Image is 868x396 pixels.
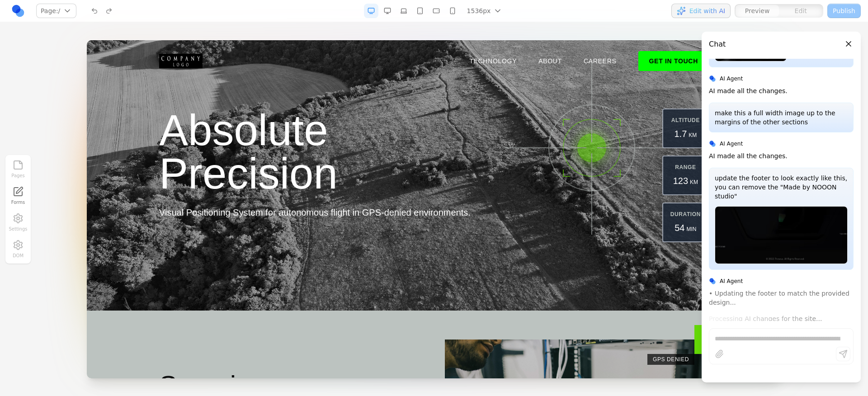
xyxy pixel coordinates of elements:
div: 123 [584,134,614,147]
iframe: Preview [87,40,781,378]
div: RANGE [584,123,614,131]
p: AI made all the changes. [709,151,788,160]
span: KM [603,139,611,145]
button: Laptop [396,4,411,18]
button: Desktop Wide [364,4,378,18]
span: KM [602,92,610,98]
button: Mobile [445,4,460,18]
p: AI made all the changes. [709,86,788,95]
button: Desktop [380,4,395,18]
div: 1.7 [584,87,614,100]
div: AI Agent [709,75,854,83]
button: 1536px [462,4,508,18]
p: make this a full width image up to the margins of the other sections [715,108,848,127]
div: DURATION [584,170,614,178]
div: AI Agent [709,277,854,285]
button: Close panel [844,39,854,49]
h3: Chat [709,39,726,50]
div: AI Agent [709,140,854,148]
p: update the footer to look exactly like this, you can remove the "Made by NOOON studio" [715,174,848,201]
span: Processing AI changes for the site... [709,314,854,323]
a: Forms [8,184,28,207]
button: Tablet [413,4,427,18]
button: Page:/ [36,4,76,18]
div: 54 [584,181,614,194]
button: Edit with AI [671,4,731,18]
div: • Updating the footer to match the provided design... [709,289,854,307]
button: Mobile Landscape [429,4,443,18]
img: Attachment [715,206,848,264]
span: MIN [600,186,610,192]
span: Edit with AI [689,6,725,15]
div: ALTITUDE [584,76,614,84]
